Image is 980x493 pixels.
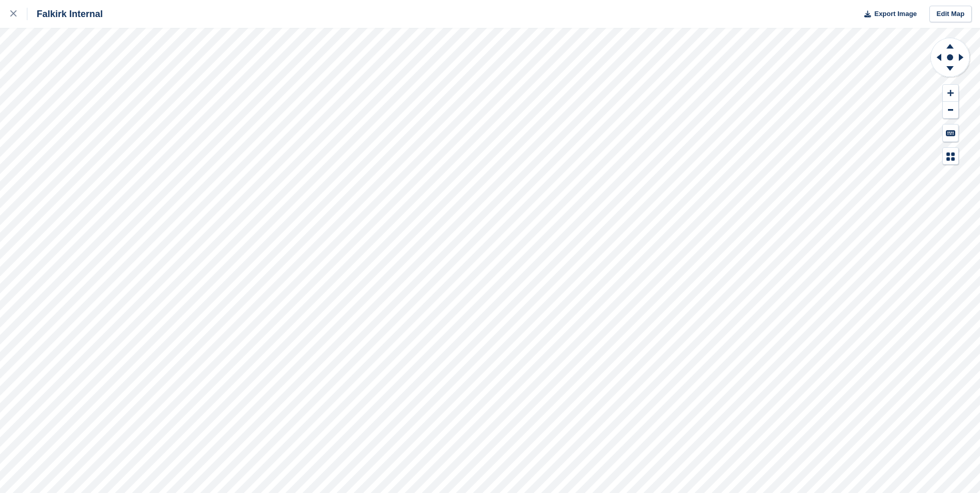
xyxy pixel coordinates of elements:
span: Export Image [874,9,916,19]
button: Map Legend [943,148,958,165]
button: Export Image [858,6,917,23]
button: Zoom In [943,85,958,102]
button: Keyboard Shortcuts [943,125,958,142]
a: Edit Map [929,6,972,23]
div: Falkirk Internal [27,8,103,20]
button: Zoom Out [943,102,958,119]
